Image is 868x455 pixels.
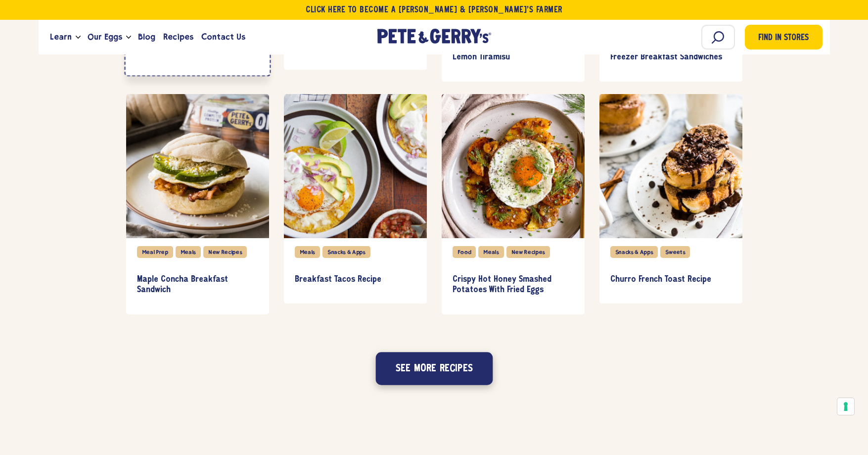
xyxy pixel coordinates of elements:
[284,94,427,304] div: item
[295,265,416,294] a: Breakfast Tacos Recipe
[453,274,574,296] h3: Crispy Hot Honey Smashed Potatoes With Fried Eggs
[163,31,193,43] span: Recipes
[745,25,822,50] a: Find in Stores
[176,246,201,258] div: Meals
[453,246,476,258] div: Food
[610,52,731,63] h3: Freezer Breakfast Sandwiches
[295,246,320,258] div: Meals
[758,32,809,45] span: Find in Stores
[76,36,81,39] button: Open the dropdown menu for Learn
[610,274,731,285] h3: Churro French Toast Recipe
[134,24,159,51] a: Blog
[137,274,258,296] h3: Maple Concha Breakfast Sandwich
[197,24,249,51] a: Contact Us
[478,246,503,258] div: Meals
[701,25,735,50] input: Search
[453,43,574,72] a: Lemon Tiramisu
[660,246,690,258] div: Sweets
[50,31,72,43] span: Learn
[610,43,731,72] a: Freezer Breakfast Sandwiches
[137,246,173,258] div: Meal Prep
[610,246,658,258] div: Snacks & Apps
[137,265,258,304] a: Maple Concha Breakfast Sandwich
[599,94,742,304] div: item
[84,24,126,51] a: Our Eggs
[201,31,245,43] span: Contact Us
[375,352,493,385] button: See more recipes
[46,24,76,51] a: Learn
[506,246,550,258] div: New Recipes
[203,246,247,258] div: New Recipes
[295,274,416,285] h3: Breakfast Tacos Recipe
[159,24,197,51] a: Recipes
[88,31,122,43] span: Our Eggs
[610,265,731,294] a: Churro French Toast Recipe
[453,52,574,63] h3: Lemon Tiramisu
[837,398,854,415] button: Your consent preferences for tracking technologies
[322,246,370,258] div: Snacks & Apps
[126,94,269,314] div: item
[442,94,585,314] div: item
[138,31,155,43] span: Blog
[453,265,574,304] a: Crispy Hot Honey Smashed Potatoes With Fried Eggs
[126,36,131,39] button: Open the dropdown menu for Our Eggs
